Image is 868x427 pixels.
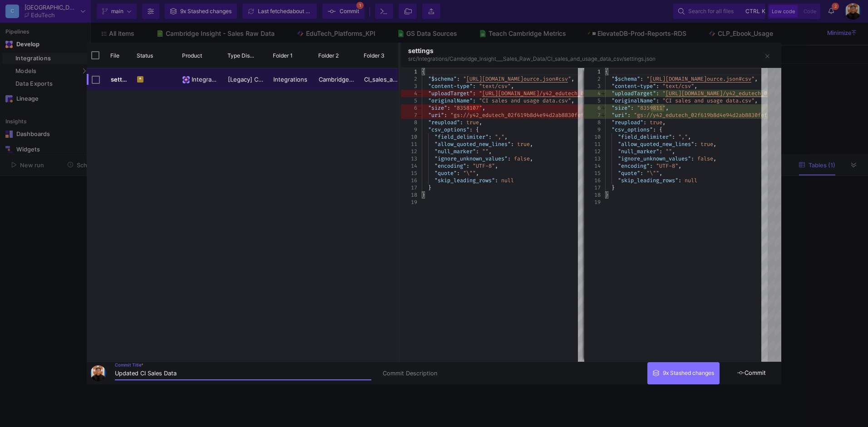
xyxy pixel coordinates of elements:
[634,112,793,119] span: "gs://y42_edutech_02f619b8d4e94d2ab8830fef0a38a076
[755,97,758,104] span: ,
[428,104,447,112] span: "size"
[479,82,511,90] span: "text/csv"
[584,141,601,148] div: 11
[479,97,571,104] span: "CI sales and usage data.csv"
[422,68,425,75] span: {
[666,90,723,97] span: [URL][DOMAIN_NAME]
[488,148,492,155] span: ,
[457,75,460,82] span: :
[584,104,601,112] div: 6
[473,82,476,90] span: :
[401,104,417,112] div: 6
[517,141,530,148] span: true
[584,68,601,75] div: 1
[656,97,659,104] span: :
[428,119,460,126] span: "reupload"
[678,162,681,170] span: ,
[401,191,417,199] div: 18
[457,170,460,177] span: :
[584,126,601,133] div: 9
[672,148,675,155] span: ,
[111,76,134,83] span: settings
[612,104,631,112] span: "size"
[434,177,495,184] span: "skip_leading_rows"
[685,177,697,184] span: null
[466,119,479,126] span: true
[618,141,694,148] span: "allow_quoted_new_lines"
[137,52,153,59] span: Status
[640,75,643,82] span: :
[659,148,662,155] span: :
[401,82,417,90] div: 3
[666,104,669,112] span: ,
[656,90,659,97] span: :
[476,170,479,177] span: ,
[511,82,514,90] span: ,
[454,104,482,112] span: "8358107"
[700,141,713,148] span: true
[605,68,606,68] textarea: Editor content;Press Alt+F1 for Accessibility Options.
[428,90,473,97] span: "uploadTarget"
[401,119,417,126] div: 8
[584,155,601,162] div: 13
[713,141,716,148] span: ,
[584,97,601,104] div: 5
[460,119,463,126] span: :
[530,155,533,162] span: ,
[650,119,662,126] span: true
[473,162,495,170] span: "UTF-8"
[318,52,339,59] span: Folder 2
[584,75,601,82] div: 2
[691,155,694,162] span: :
[568,75,571,82] span: "
[656,82,659,90] span: :
[584,177,601,184] div: 16
[571,97,574,104] span: ,
[401,155,417,162] div: 13
[401,184,417,191] div: 17
[612,126,653,133] span: "csv_options"
[479,90,482,97] span: "
[434,162,466,170] span: "encoding"
[659,170,662,177] span: ,
[755,75,758,82] span: ,
[650,162,653,170] span: :
[192,69,218,90] span: Integrations
[401,162,417,170] div: 14
[508,155,511,162] span: :
[87,68,404,90] div: Press SPACE to select this row.
[314,68,359,90] div: Cambridge_Insight___Sales_Raw_Data
[182,52,202,59] span: Product
[450,112,609,119] span: "gs://y42_edutech_02f619b8d4e94d2ab8830fef0a38a076
[612,112,627,119] span: "uri"
[428,112,444,119] span: "uri"
[434,133,488,141] span: "field_delimiter"
[273,52,293,59] span: Folder 1
[539,90,698,97] span: /y42_edutech_02f619b8d4e94d2ab8830fef0a38a076/o?up
[643,119,646,126] span: :
[584,170,601,177] div: 15
[408,46,732,55] div: settings
[713,155,716,162] span: ,
[618,162,650,170] span: "encoding"
[428,82,473,90] span: "content-type"
[584,119,601,126] div: 8
[401,97,417,104] div: 5
[650,75,707,82] span: [URL][DOMAIN_NAME]
[627,112,631,119] span: :
[466,162,469,170] span: :
[488,133,492,141] span: :
[646,75,650,82] span: "
[444,112,447,119] span: :
[662,119,666,126] span: ,
[476,148,479,155] span: :
[584,162,601,170] div: 14
[688,133,691,141] span: ,
[662,82,694,90] span: "text/csv"
[479,119,482,126] span: ,
[656,162,678,170] span: "UTF-8"
[584,90,601,97] div: 4
[428,184,431,191] span: }
[511,141,514,148] span: :
[434,148,476,155] span: "null_marker"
